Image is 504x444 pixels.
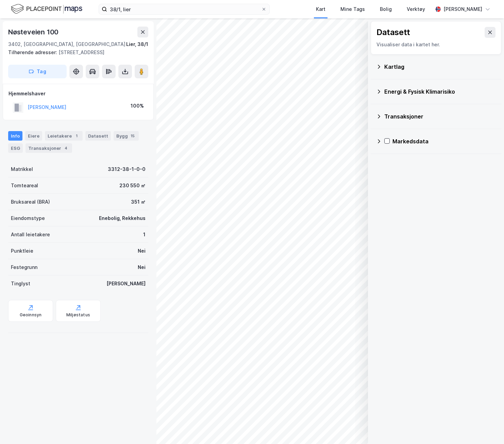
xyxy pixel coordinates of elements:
div: Eiere [25,131,42,141]
div: Nei [138,247,146,255]
div: Lier, 38/1 [126,40,148,48]
div: Kart [316,5,325,13]
div: Geoinnsyn [20,312,42,318]
div: 351 ㎡ [131,198,146,206]
div: [PERSON_NAME] [106,280,146,288]
div: 4 [63,145,69,152]
div: Nei [138,263,146,271]
div: Mine Tags [340,5,365,13]
div: Hjemmelshaver [9,90,148,98]
div: [STREET_ADDRESS] [8,48,143,57]
div: [PERSON_NAME] [443,5,482,13]
div: Transaksjoner [26,143,72,153]
div: Bolig [380,5,392,13]
div: Matrikkel [11,165,33,173]
img: logo.f888ab2527a4732fd821a326f86c7f29.svg [11,3,82,15]
button: Tag [8,65,67,78]
div: Enebolig, Rekkehus [99,214,146,222]
div: Kartlag [384,63,496,71]
input: Søk på adresse, matrikkel, gårdeiere, leietakere eller personer [107,4,261,14]
div: Datasett [376,27,410,38]
div: Datasett [85,131,111,141]
div: Kontrollprogram for chat [470,411,504,444]
div: Tomteareal [11,181,38,190]
div: Markedsdata [392,137,496,145]
div: Energi & Fysisk Klimarisiko [384,88,496,96]
div: Leietakere [45,131,83,141]
div: Nøsteveien 100 [8,27,60,37]
div: 100% [131,102,144,110]
div: Eiendomstype [11,214,45,222]
span: Tilhørende adresser: [8,49,58,55]
div: 1 [143,231,146,239]
div: Verktøy [407,5,425,13]
iframe: Chat Widget [470,411,504,444]
div: Transaksjoner [384,112,496,121]
div: Bygg [114,131,139,141]
div: 3312-38-1-0-0 [108,165,146,173]
div: Miljøstatus [66,312,90,318]
div: 1 [73,132,80,139]
div: 15 [129,132,136,139]
div: Bruksareal (BRA) [11,198,50,206]
div: ESG [8,143,23,153]
div: Info [8,131,22,141]
div: 230 550 ㎡ [119,181,146,190]
div: Punktleie [11,247,33,255]
div: Festegrunn [11,263,37,271]
div: Tinglyst [11,280,30,288]
div: Antall leietakere [11,231,50,239]
div: 3402, [GEOGRAPHIC_DATA], [GEOGRAPHIC_DATA] [8,40,125,48]
div: Visualiser data i kartet her. [376,41,495,49]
